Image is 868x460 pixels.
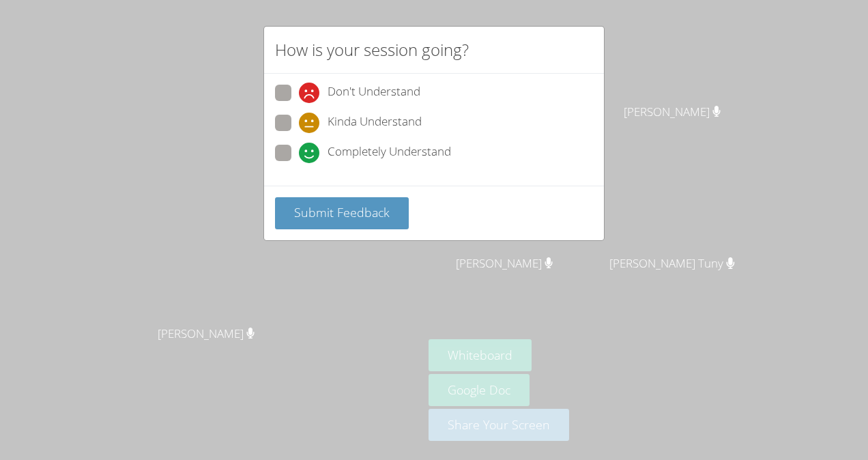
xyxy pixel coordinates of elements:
[328,83,420,103] span: Don't Understand
[328,113,422,133] span: Kinda Understand
[275,38,469,62] h2: How is your session going?
[294,204,390,220] span: Submit Feedback
[328,143,451,163] span: Completely Understand
[275,197,409,229] button: Submit Feedback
